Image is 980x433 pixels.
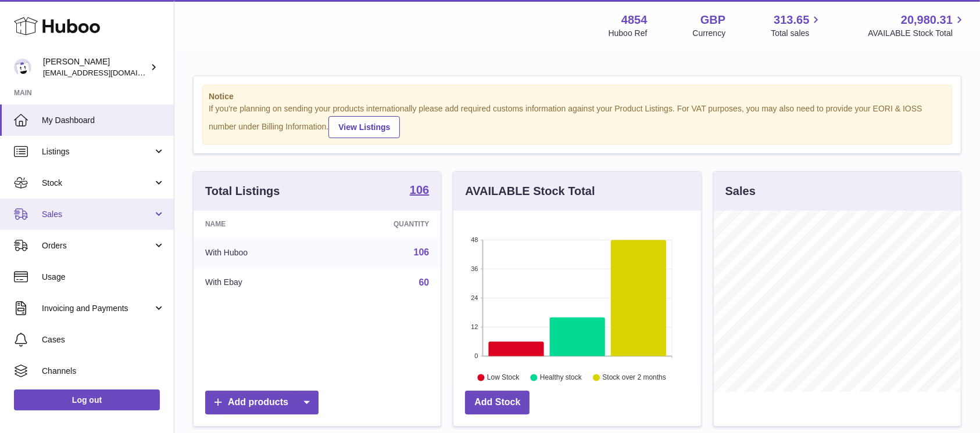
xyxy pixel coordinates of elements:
span: 313.65 [774,12,809,28]
text: 36 [471,265,478,272]
a: 60 [419,277,430,287]
th: Name [194,211,324,237]
span: Invoicing and Payments [42,303,153,314]
span: Total sales [771,28,822,39]
span: Orders [42,240,153,251]
text: Stock over 2 months [603,373,666,381]
span: Usage [42,272,165,283]
a: Log out [14,389,160,410]
a: 313.65 Total sales [771,12,822,39]
a: View Listings [328,116,400,138]
h3: Sales [725,183,756,199]
text: 12 [471,323,478,330]
th: Quantity [324,211,441,237]
span: My Dashboard [42,115,165,126]
text: 24 [471,294,478,301]
a: 106 [410,184,429,198]
span: Stock [42,178,153,189]
span: Channels [42,366,165,377]
span: Cases [42,334,165,345]
span: 20,980.31 [901,12,953,28]
strong: Notice [209,91,946,102]
text: Healthy stock [540,373,582,381]
h3: Total Listings [205,183,280,199]
div: Huboo Ref [609,28,648,39]
a: 20,980.31 AVAILABLE Stock Total [868,12,966,39]
img: jimleo21@yahoo.gr [14,59,31,76]
a: 106 [414,247,430,257]
text: Low Stock [487,373,520,381]
a: Add Stock [465,391,530,414]
span: [EMAIL_ADDRESS][DOMAIN_NAME] [43,68,171,77]
strong: GBP [700,12,725,28]
strong: 106 [410,184,429,196]
text: 48 [471,236,478,243]
div: If you're planning on sending your products internationally please add required customs informati... [209,103,946,138]
div: Currency [693,28,726,39]
td: With Ebay [194,268,324,298]
span: Listings [42,146,153,157]
span: Sales [42,209,153,220]
text: 0 [475,352,478,359]
h3: AVAILABLE Stock Total [465,183,595,199]
div: [PERSON_NAME] [43,56,148,78]
td: With Huboo [194,237,324,268]
span: AVAILABLE Stock Total [868,28,966,39]
a: Add products [205,391,319,414]
strong: 4854 [621,12,648,28]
